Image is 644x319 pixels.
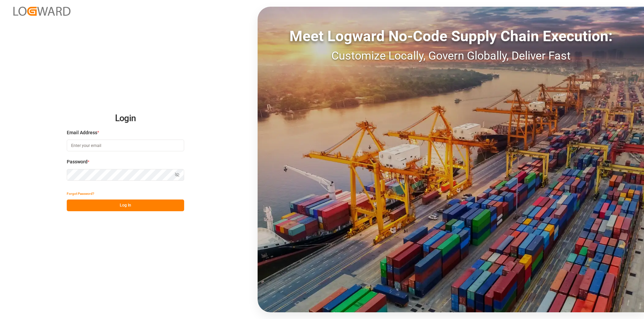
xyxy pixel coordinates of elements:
[67,200,184,211] button: Log In
[67,129,97,136] span: Email Address
[67,108,184,129] h2: Login
[67,188,94,200] button: Forgot Password?
[258,47,644,64] div: Customize Locally, Govern Globally, Deliver Fast
[67,140,184,151] input: Enter your email
[67,158,88,165] span: Password
[258,25,644,47] div: Meet Logward No-Code Supply Chain Execution:
[13,7,70,16] img: Logward_new_orange.png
